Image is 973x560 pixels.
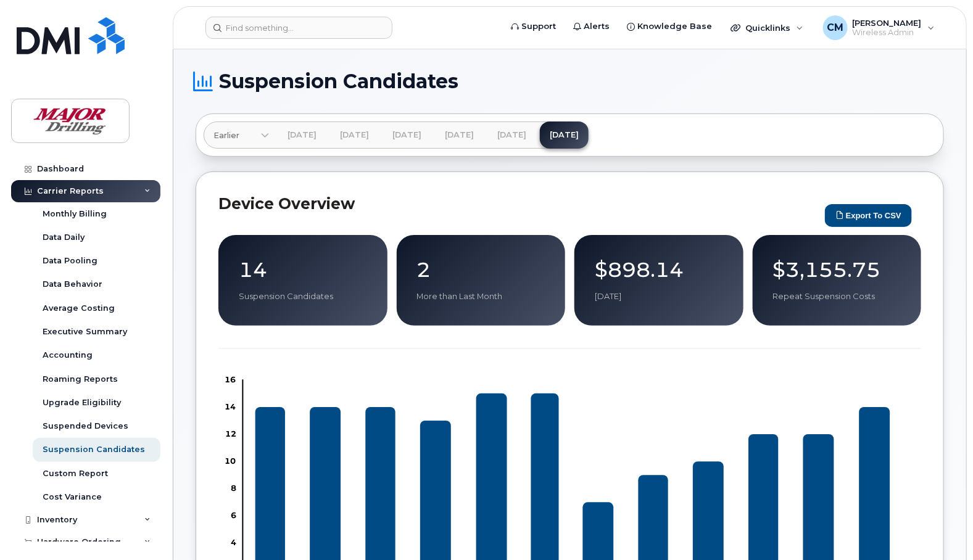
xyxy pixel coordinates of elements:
tspan: 16 [225,374,236,384]
tspan: 6 [231,511,236,521]
tspan: 10 [225,456,236,466]
a: [DATE] [383,121,431,149]
tspan: 12 [225,429,236,439]
p: $3,155.75 [773,258,901,281]
p: Repeat Suspension Costs [773,291,901,302]
a: [DATE] [278,121,326,149]
p: 14 [239,258,367,281]
tspan: 14 [225,401,236,411]
p: [DATE] [595,291,723,302]
tspan: 4 [231,538,236,548]
a: [DATE] [435,121,484,149]
span: Earlier [213,130,239,141]
p: Suspension Candidates [239,291,367,302]
a: [DATE] [487,121,536,149]
p: More than Last Month [417,291,545,302]
p: $898.14 [595,258,723,281]
h2: Device Overview [218,194,819,213]
span: Suspension Candidates [219,72,458,91]
button: Export to CSV [825,204,912,227]
p: 2 [417,258,545,281]
a: [DATE] [540,121,589,149]
a: [DATE] [330,121,379,149]
tspan: 8 [231,484,236,493]
a: Earlier [204,121,269,149]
